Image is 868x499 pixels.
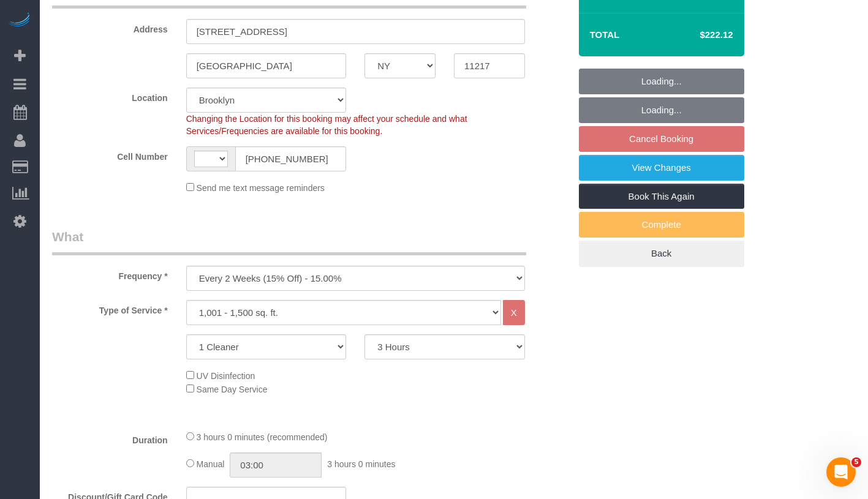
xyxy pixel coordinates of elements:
strong: Total [590,29,620,40]
img: Automaid Logo [7,12,32,29]
a: View Changes [579,155,744,181]
legend: What [52,228,526,255]
input: Zip Code [454,53,525,78]
h4: $222.12 [663,30,733,40]
iframe: Intercom live chat [826,457,856,487]
span: 3 hours 0 minutes (recommended) [197,432,328,442]
label: Cell Number [43,146,177,163]
label: Duration [43,430,177,446]
label: Address [43,19,177,36]
span: 3 hours 0 minutes [327,459,395,469]
span: Same Day Service [197,385,268,394]
span: UV Disinfection [197,371,255,381]
a: Book This Again [579,184,744,209]
span: 5 [851,457,861,467]
label: Frequency * [43,266,177,282]
span: Manual [197,459,225,469]
input: City [186,53,347,78]
a: Back [579,241,744,266]
input: Cell Number [235,146,347,171]
label: Type of Service * [43,300,177,317]
span: Changing the Location for this booking may affect your schedule and what Services/Frequencies are... [186,114,467,136]
label: Location [43,88,177,104]
span: Send me text message reminders [197,183,325,193]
